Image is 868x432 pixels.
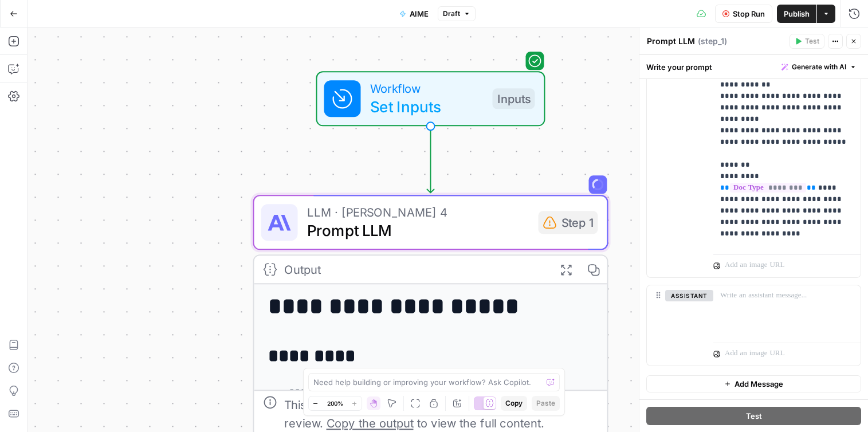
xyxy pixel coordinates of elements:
[735,378,783,390] span: Add Message
[501,396,527,411] button: Copy
[646,375,861,392] button: Add Message
[639,55,868,78] div: Write your prompt
[410,8,429,19] span: AIME
[647,285,704,366] div: assistant
[792,62,846,72] span: Generate with AI
[284,260,545,278] div: Output
[253,71,608,126] div: WorkflowSet InputsInputs
[715,5,772,23] button: Stop Run
[746,410,762,422] span: Test
[438,6,476,21] button: Draft
[493,88,535,109] div: Inputs
[307,203,529,221] span: LLM · [PERSON_NAME] 4
[327,416,414,430] span: Copy the output
[646,407,861,425] button: Test
[284,395,598,432] div: This output is too large & has been abbreviated for review. to view the full content.
[392,5,435,23] button: AIME
[777,5,816,23] button: Publish
[427,126,434,193] g: Edge from start to step_1
[647,36,695,47] textarea: Prompt LLM
[733,8,765,19] span: Stop Run
[307,219,529,242] span: Prompt LLM
[665,290,713,301] button: assistant
[698,36,727,47] span: ( step_1 )
[370,79,484,97] span: Workflow
[370,95,484,118] span: Set Inputs
[805,36,819,46] span: Test
[443,9,460,19] span: Draft
[532,396,560,411] button: Paste
[539,211,598,234] div: Step 1
[505,398,523,409] span: Copy
[777,60,861,74] button: Generate with AI
[536,398,555,409] span: Paste
[790,34,824,49] button: Test
[327,399,343,408] span: 200%
[784,8,810,19] span: Publish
